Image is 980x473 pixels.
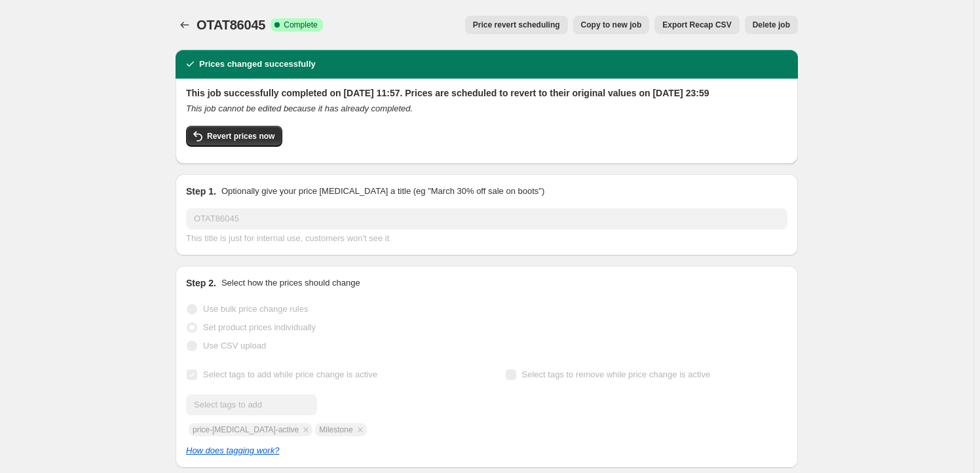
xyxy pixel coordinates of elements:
[284,20,317,30] span: Complete
[186,185,216,198] h2: Step 1.
[753,20,790,30] span: Delete job
[221,276,360,290] p: Select how the prices should change
[573,16,650,34] button: Copy to new job
[203,369,377,379] span: Select tags to add while price change is active
[522,369,711,379] span: Select tags to remove while price change is active
[186,276,216,290] h2: Step 2.
[203,322,316,332] span: Set product prices individually
[473,20,560,30] span: Price revert scheduling
[654,16,739,34] button: Export Recap CSV
[662,20,731,30] span: Export Recap CSV
[199,58,316,71] h2: Prices changed successfully
[176,16,194,34] button: Price change jobs
[203,304,308,314] span: Use bulk price change rules
[221,185,544,198] p: Optionally give your price [MEDICAL_DATA] a title (eg "March 30% off sale on boots")
[186,126,282,147] button: Revert prices now
[186,208,787,229] input: 30% off holiday sale
[581,20,642,30] span: Copy to new job
[186,233,389,243] span: This title is just for internal use, customers won't see it
[465,16,568,34] button: Price revert scheduling
[186,86,787,100] h2: This job successfully completed on [DATE] 11:57. Prices are scheduled to revert to their original...
[207,131,274,142] span: Revert prices now
[197,18,265,32] span: OTAT86045
[186,394,317,415] input: Select tags to add
[186,104,413,113] i: This job cannot be edited because it has already completed.
[186,445,279,455] a: How does tagging work?
[745,16,798,34] button: Delete job
[203,341,266,350] span: Use CSV upload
